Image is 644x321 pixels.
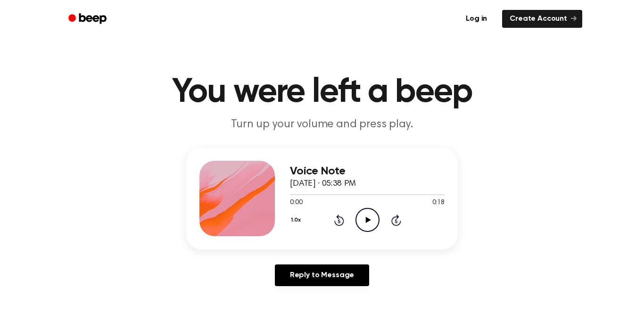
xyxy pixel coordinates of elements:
a: Log in [456,8,496,30]
a: Create Account [502,10,582,28]
button: 1.0x [290,212,304,228]
h3: Voice Note [290,165,445,178]
p: Turn up your volume and press play. [141,117,503,132]
span: 0:18 [432,198,445,208]
span: 0:00 [290,198,302,208]
a: Beep [62,10,115,28]
a: Reply to Message [275,264,369,286]
span: [DATE] · 05:38 PM [290,180,356,188]
h1: You were left a beep [81,75,563,109]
